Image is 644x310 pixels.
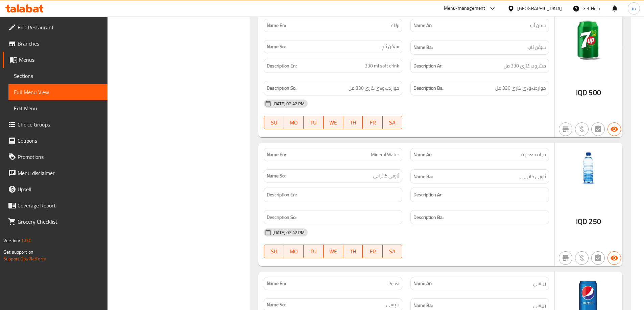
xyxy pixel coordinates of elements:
[591,122,605,136] button: Not has choices
[346,247,360,256] span: TH
[413,43,433,52] strong: Name Ba:
[3,197,108,214] a: Coverage Report
[267,280,286,287] strong: Name En:
[381,43,399,50] span: سێڤن ئاپ
[326,118,340,128] span: WE
[390,22,399,29] span: 7 Up
[18,169,102,177] span: Menu disclaimer
[3,248,34,256] span: Get support on:
[383,245,402,258] button: SA
[21,236,31,245] span: 1.0.0
[413,280,432,287] strong: Name Ar:
[18,39,102,48] span: Branches
[18,153,102,161] span: Promotions
[413,62,443,70] strong: Description Ar:
[18,185,102,193] span: Upsell
[413,172,433,181] strong: Name Ba:
[3,52,108,68] a: Menus
[373,172,399,179] span: ئاویی کانزایی
[530,22,546,29] span: سفن أب
[306,118,320,128] span: TU
[363,245,382,258] button: FR
[3,214,108,230] a: Grocery Checklist
[3,181,108,197] a: Upsell
[267,22,286,29] strong: Name En:
[18,137,102,145] span: Coupons
[270,101,307,107] span: [DATE] 02:42 PM
[3,116,108,133] a: Choice Groups
[343,116,363,129] button: TH
[521,151,546,158] span: مياه معدنية
[8,68,108,84] a: Sections
[3,254,46,263] a: Support.OpsPlatform
[385,247,400,256] span: SA
[287,247,301,256] span: MO
[365,247,380,256] span: FR
[264,116,284,129] button: SU
[267,151,286,158] strong: Name En:
[589,215,601,228] span: 250
[18,218,102,226] span: Grocery Checklist
[267,84,296,92] strong: Description So:
[14,104,102,112] span: Edit Menu
[591,251,605,265] button: Not has choices
[306,247,320,256] span: TU
[284,245,304,258] button: MO
[555,13,622,64] img: %D8%B3%D9%81%D9%86638931988810564089.jpg
[363,116,382,129] button: FR
[3,149,108,165] a: Promotions
[559,122,572,136] button: Not branch specific item
[413,213,444,222] strong: Description Ba:
[575,122,589,136] button: Purchased item
[504,62,546,70] span: مشروب غازي 330 مل
[3,236,20,245] span: Version:
[444,4,485,12] div: Menu-management
[607,122,621,136] button: Available
[349,84,399,92] span: خواردنەوەی گازی 330 مل
[517,5,562,12] div: [GEOGRAPHIC_DATA]
[383,116,402,129] button: SA
[14,88,102,96] span: Full Menu View
[3,35,108,52] a: Branches
[324,116,343,129] button: WE
[589,86,601,99] span: 500
[267,43,286,50] strong: Name So:
[18,120,102,129] span: Choice Groups
[495,84,546,92] span: خواردنەوەی گازی 330 مل
[304,116,323,129] button: TU
[413,151,432,158] strong: Name Ar:
[386,301,399,308] span: بیپسی
[304,245,323,258] button: TU
[3,133,108,149] a: Coupons
[520,172,546,181] span: ئاویی کانزایی
[346,118,360,128] span: TH
[267,213,296,222] strong: Description So:
[413,22,432,29] strong: Name Ar:
[559,251,572,265] button: Not branch specific item
[388,280,399,287] span: Pepsi
[385,118,400,128] span: SA
[527,43,546,52] span: سێڤن ئاپ
[19,56,102,64] span: Menus
[555,143,622,193] img: %D9%85%D8%A7%D8%A1638931988885203392.jpg
[607,251,621,265] button: Available
[14,72,102,80] span: Sections
[264,245,284,258] button: SU
[267,191,297,199] strong: Description En:
[413,191,443,199] strong: Description Ar:
[267,62,297,70] strong: Description En:
[413,301,433,310] strong: Name Ba:
[371,151,399,158] span: Mineral Water
[18,201,102,209] span: Coverage Report
[575,251,589,265] button: Purchased item
[576,86,587,99] span: IQD
[284,116,304,129] button: MO
[3,165,108,181] a: Menu disclaimer
[343,245,363,258] button: TH
[365,118,380,128] span: FR
[8,100,108,116] a: Edit Menu
[267,118,281,128] span: SU
[533,301,546,310] span: بیپسی
[324,245,343,258] button: WE
[3,19,108,35] a: Edit Restaurant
